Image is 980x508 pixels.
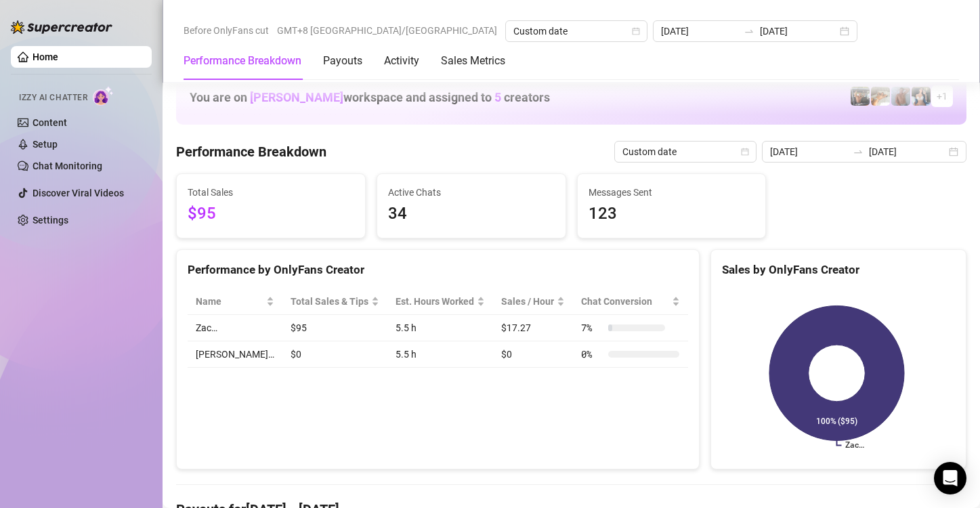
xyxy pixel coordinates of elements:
span: + 1 [937,89,947,104]
td: 5.5 h [387,341,493,368]
span: 123 [589,201,755,227]
th: Chat Conversion [573,289,687,315]
a: Chat Monitoring [33,161,102,171]
span: Custom date [622,142,748,162]
th: Sales / Hour [493,289,573,315]
th: Total Sales & Tips [282,289,387,315]
span: Name [196,294,263,309]
div: Performance Breakdown [184,53,301,69]
div: Est. Hours Worked [396,294,474,309]
span: $95 [188,201,354,227]
span: calendar [632,27,640,35]
td: $95 [282,315,387,341]
div: Open Intercom Messenger [934,462,966,494]
span: Messages Sent [589,185,755,200]
span: GMT+8 [GEOGRAPHIC_DATA]/[GEOGRAPHIC_DATA] [277,20,497,41]
span: 7 % [581,320,603,335]
span: Total Sales [188,185,354,200]
td: $17.27 [493,315,573,341]
span: [PERSON_NAME] [250,90,343,104]
span: 34 [388,201,555,227]
td: Zac… [188,315,282,341]
span: Custom date [513,21,639,41]
img: AI Chatter [93,86,114,106]
img: logo-BBDzfeDw.svg [11,20,112,34]
td: $0 [493,341,573,368]
input: Start date [661,24,738,39]
a: Content [33,117,67,128]
span: 5 [494,90,501,104]
span: to [853,146,864,157]
td: 5.5 h [387,315,493,341]
td: $0 [282,341,387,368]
img: Zac [871,87,890,106]
th: Name [188,289,282,315]
a: Settings [33,215,68,226]
span: 0 % [581,347,603,362]
span: Before OnlyFans cut [184,20,269,41]
div: Payouts [323,53,362,69]
img: Nathan [851,87,870,106]
input: End date [869,144,946,159]
a: Setup [33,139,58,150]
img: Katy [912,87,931,106]
div: Performance by OnlyFans Creator [188,261,688,279]
h1: You are on workspace and assigned to creators [190,90,550,105]
span: Izzy AI Chatter [19,91,87,104]
span: swap-right [853,146,864,157]
span: Active Chats [388,185,555,200]
span: Total Sales & Tips [291,294,368,309]
span: Chat Conversion [581,294,668,309]
td: [PERSON_NAME]… [188,341,282,368]
span: swap-right [744,26,754,37]
h4: Performance Breakdown [176,142,326,161]
text: Zac… [845,441,864,450]
span: to [744,26,754,37]
img: Joey [891,87,910,106]
a: Discover Viral Videos [33,188,124,198]
input: End date [760,24,837,39]
div: Activity [384,53,419,69]
span: Sales / Hour [501,294,554,309]
input: Start date [770,144,847,159]
span: calendar [741,148,749,156]
div: Sales Metrics [441,53,505,69]
div: Sales by OnlyFans Creator [722,261,955,279]
a: Home [33,51,58,62]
